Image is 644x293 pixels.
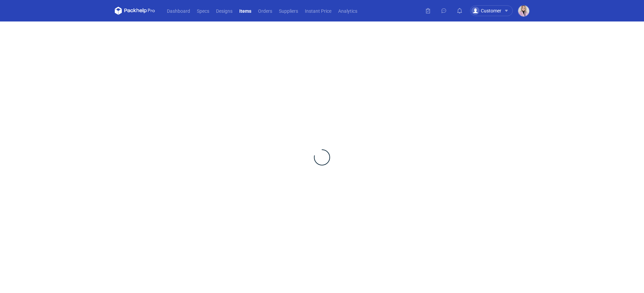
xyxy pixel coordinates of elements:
a: Orders [255,7,276,15]
a: Specs [193,7,213,15]
a: Designs [213,7,236,15]
div: Customer [471,7,501,15]
a: Analytics [335,7,361,15]
a: Instant Price [301,7,335,15]
a: Dashboard [164,7,193,15]
img: Klaudia Wiśniewska [518,5,529,16]
svg: Packhelp Pro [115,7,155,15]
button: Customer [470,5,518,16]
a: Suppliers [276,7,301,15]
a: Items [236,7,255,15]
